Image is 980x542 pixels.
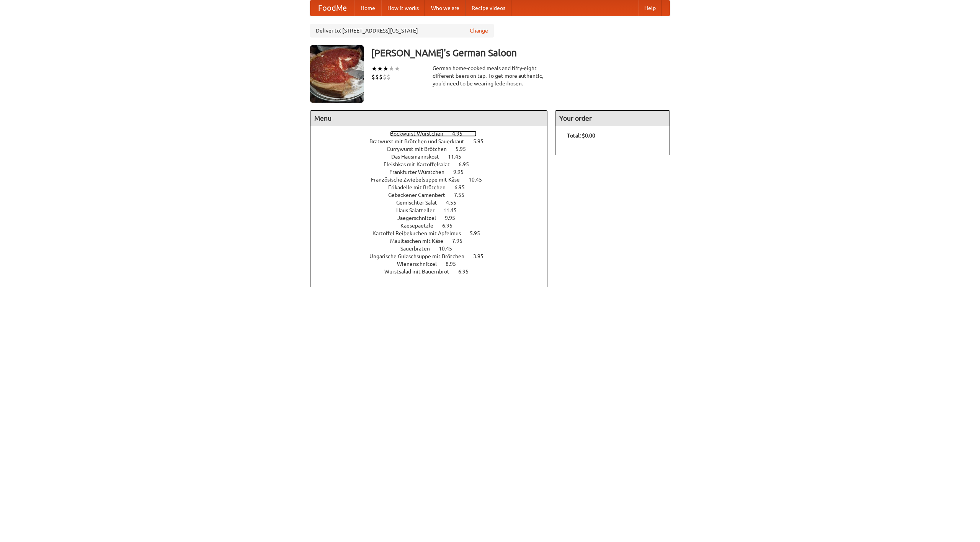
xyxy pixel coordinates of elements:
[379,73,383,81] li: $
[442,223,460,229] span: 6.95
[383,73,387,81] li: $
[387,146,454,152] span: Currywurst mit Brötchen
[383,64,389,73] li: ★
[443,207,464,213] span: 11.45
[369,138,472,144] span: Bratwurst mit Brötchen und Sauerkraut
[469,177,490,183] span: 10.45
[473,138,491,144] span: 5.95
[375,73,379,81] li: $
[387,73,390,81] li: $
[454,184,472,190] span: 6.95
[400,246,438,252] span: Sauerbraten
[388,192,453,198] span: Gebackener Camenbert
[354,0,381,16] a: Home
[396,200,445,206] span: Gemischter Salat
[387,146,480,152] a: Currywurst mit Brötchen 5.95
[371,73,375,81] li: $
[369,253,498,259] a: Ungarische Gulaschsuppe mit Brötchen 3.95
[390,131,451,137] span: Bockwurst Würstchen
[397,261,444,267] span: Wienerschnitzel
[446,261,464,267] span: 8.95
[388,184,479,190] a: Frikadelle mit Brötchen 6.95
[470,27,488,34] a: Change
[473,253,491,259] span: 3.95
[638,0,662,16] a: Help
[388,184,453,190] span: Frikadelle mit Brötchen
[425,0,465,16] a: Who we are
[454,192,472,198] span: 7.55
[372,230,469,236] span: Kartoffel Reibekuchen mit Apfelmus
[470,230,488,236] span: 5.95
[397,215,469,221] a: Jaegerschnitzel 9.95
[396,207,471,213] a: Haus Salatteller 11.45
[381,0,425,16] a: How it works
[397,215,444,221] span: Jaegerschnitzel
[371,64,377,73] li: ★
[310,45,364,103] img: angular.jpg
[310,24,494,38] div: Deliver to: [STREET_ADDRESS][US_STATE]
[445,215,463,221] span: 9.95
[394,64,400,73] li: ★
[384,269,457,275] span: Wurstsalad mit Bauernbrot
[453,169,471,175] span: 9.95
[371,45,670,61] h3: [PERSON_NAME]'s German Saloon
[567,133,595,139] b: Total: $0.00
[397,261,470,267] a: Wienerschnitzel 8.95
[371,177,467,183] span: Französische Zwiebelsuppe mit Käse
[369,253,472,259] span: Ungarische Gulaschsuppe mit Brötchen
[400,246,466,252] a: Sauerbraten 10.45
[391,154,447,160] span: Das Hausmannskost
[310,0,354,16] a: FoodMe
[390,238,477,244] a: Maultaschen mit Käse 7.95
[389,64,394,73] li: ★
[391,154,475,160] a: Das Hausmannskost 11.45
[369,138,498,144] a: Bratwurst mit Brötchen und Sauerkraut 5.95
[389,169,452,175] span: Frankfurter Würstchen
[452,238,470,244] span: 7.95
[555,111,670,126] h4: Your order
[459,161,477,167] span: 6.95
[439,246,460,252] span: 10.45
[465,0,511,16] a: Recipe videos
[384,161,483,167] a: Fleishkas mit Kartoffelsalat 6.95
[390,131,477,137] a: Bockwurst Würstchen 4.95
[458,269,476,275] span: 6.95
[452,131,470,137] span: 4.95
[310,111,547,126] h4: Menu
[371,177,496,183] a: Französische Zwiebelsuppe mit Käse 10.45
[389,169,478,175] a: Frankfurter Würstchen 9.95
[433,64,547,87] div: German home-cooked meals and fifty-eight different beers on tap. To get more authentic, you'd nee...
[400,223,441,229] span: Kaesepaetzle
[456,146,474,152] span: 5.95
[448,154,469,160] span: 11.45
[372,230,494,236] a: Kartoffel Reibekuchen mit Apfelmus 5.95
[377,64,383,73] li: ★
[384,269,483,275] a: Wurstsalad mit Bauernbrot 6.95
[396,200,470,206] a: Gemischter Salat 4.55
[400,223,467,229] a: Kaesepaetzle 6.95
[390,238,451,244] span: Maultaschen mit Käse
[384,161,457,167] span: Fleishkas mit Kartoffelsalat
[446,200,464,206] span: 4.55
[396,207,442,213] span: Haus Salatteller
[388,192,479,198] a: Gebackener Camenbert 7.55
